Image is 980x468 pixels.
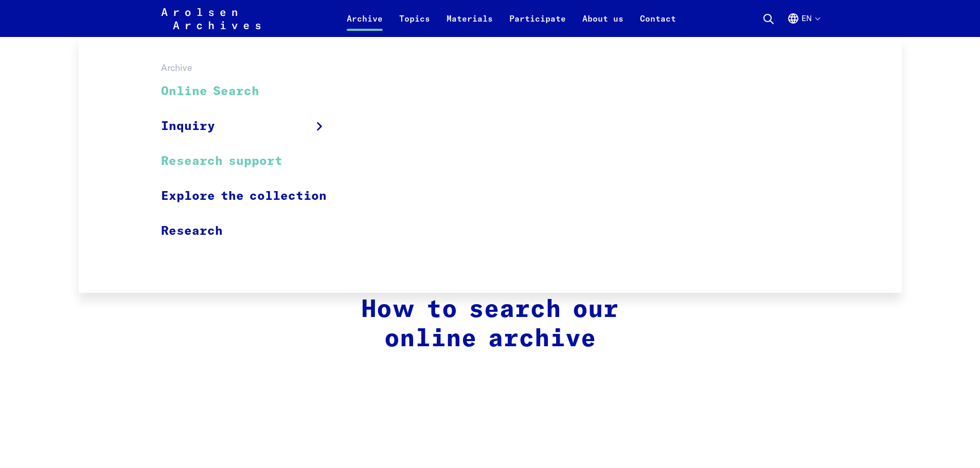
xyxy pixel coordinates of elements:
a: Inquiry [161,109,340,144]
a: Materials [438,12,501,37]
nav: Primary [338,6,684,31]
ul: Archive [161,74,340,248]
a: Explore the collection [161,179,340,214]
button: English, language selection [787,12,819,37]
a: Contact [632,12,684,37]
a: Research [161,214,340,248]
a: Archive [338,12,391,37]
h2: How to search our online archive [273,295,708,354]
a: Topics [391,12,438,37]
a: Participate [501,12,574,37]
span: Inquiry [161,117,215,136]
a: Research support [161,144,340,179]
a: Online Search [161,74,340,109]
a: About us [574,12,632,37]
